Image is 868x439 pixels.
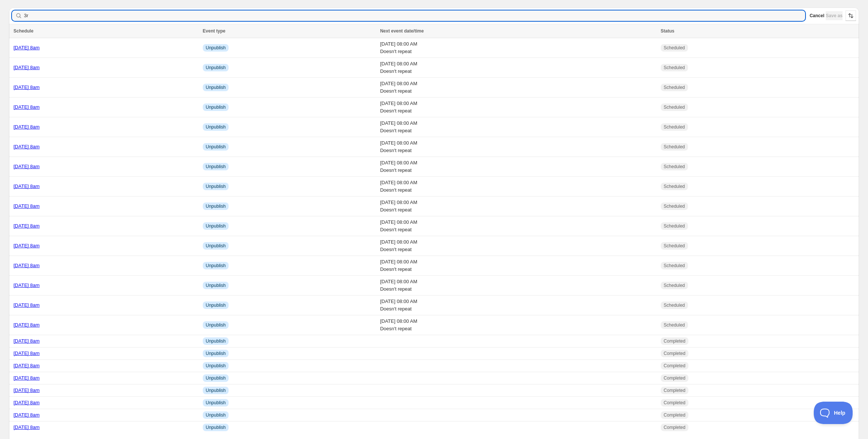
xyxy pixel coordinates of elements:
span: Event type [203,28,226,34]
iframe: Toggle Customer Support [814,402,853,424]
span: Scheduled [664,243,685,249]
a: [DATE] 8am [13,263,40,268]
span: Schedule [13,28,33,34]
span: Status [661,28,675,34]
a: [DATE] 8am [13,424,40,430]
span: Unpublish [206,338,226,344]
span: Unpublish [206,124,226,130]
a: [DATE] 8am [13,183,40,189]
input: Searching schedules by name [24,10,805,21]
a: [DATE] 8am [13,282,40,288]
span: Unpublish [206,144,226,150]
span: Unpublish [206,387,226,393]
a: [DATE] 8am [13,400,40,405]
a: [DATE] 8am [13,144,40,149]
span: Scheduled [664,223,685,229]
a: [DATE] 8am [13,412,40,418]
span: Scheduled [664,84,685,90]
td: [DATE] 08:00 AM Doesn't repeat [378,98,658,117]
td: [DATE] 08:00 AM Doesn't repeat [378,38,658,58]
span: Unpublish [206,375,226,381]
span: Scheduled [664,164,685,170]
span: Completed [664,412,685,418]
a: [DATE] 8am [13,84,40,90]
td: [DATE] 08:00 AM Doesn't repeat [378,296,658,315]
td: [DATE] 08:00 AM Doesn't repeat [378,216,658,236]
span: Completed [664,363,685,369]
a: [DATE] 8am [13,65,40,70]
span: Unpublish [206,104,226,110]
span: Scheduled [664,65,685,71]
a: [DATE] 8am [13,302,40,308]
span: Scheduled [664,104,685,110]
span: Unpublish [206,243,226,249]
button: Cancel [810,11,824,20]
span: Unpublish [206,183,226,189]
span: Unpublish [206,412,226,418]
span: Scheduled [664,322,685,328]
td: [DATE] 08:00 AM Doesn't repeat [378,256,658,276]
a: [DATE] 8am [13,338,40,344]
span: Unpublish [206,45,226,51]
span: Unpublish [206,203,226,209]
span: Completed [664,375,685,381]
a: [DATE] 8am [13,363,40,368]
span: Unpublish [206,223,226,229]
span: Completed [664,350,685,356]
a: [DATE] 8am [13,322,40,328]
span: Unpublish [206,400,226,406]
td: [DATE] 08:00 AM Doesn't repeat [378,157,658,177]
button: Sort the results [846,10,856,21]
a: [DATE] 8am [13,45,40,50]
td: [DATE] 08:00 AM Doesn't repeat [378,137,658,157]
span: Scheduled [664,203,685,209]
span: Unpublish [206,322,226,328]
a: [DATE] 8am [13,104,40,110]
span: Unpublish [206,65,226,71]
span: Scheduled [664,45,685,51]
a: [DATE] 8am [13,223,40,229]
span: Scheduled [664,144,685,150]
a: [DATE] 8am [13,243,40,248]
td: [DATE] 08:00 AM Doesn't repeat [378,276,658,296]
span: Unpublish [206,164,226,170]
span: Unpublish [206,263,226,269]
span: Scheduled [664,302,685,308]
span: Cancel [810,13,824,19]
span: Unpublish [206,363,226,369]
span: Completed [664,338,685,344]
span: Next event date/time [380,28,424,34]
span: Scheduled [664,183,685,189]
a: [DATE] 8am [13,164,40,169]
span: Scheduled [664,282,685,288]
span: Scheduled [664,124,685,130]
span: Completed [664,424,685,430]
span: Completed [664,400,685,406]
a: [DATE] 8am [13,124,40,130]
span: Completed [664,387,685,393]
a: [DATE] 8am [13,203,40,209]
span: Unpublish [206,84,226,90]
span: Scheduled [664,263,685,269]
td: [DATE] 08:00 AM Doesn't repeat [378,236,658,256]
td: [DATE] 08:00 AM Doesn't repeat [378,315,658,335]
a: [DATE] 8am [13,375,40,381]
span: Unpublish [206,282,226,288]
td: [DATE] 08:00 AM Doesn't repeat [378,197,658,216]
span: Unpublish [206,424,226,430]
td: [DATE] 08:00 AM Doesn't repeat [378,177,658,197]
td: [DATE] 08:00 AM Doesn't repeat [378,117,658,137]
span: Unpublish [206,350,226,356]
span: Unpublish [206,302,226,308]
a: [DATE] 8am [13,350,40,356]
td: [DATE] 08:00 AM Doesn't repeat [378,58,658,78]
td: [DATE] 08:00 AM Doesn't repeat [378,78,658,98]
a: [DATE] 8am [13,387,40,393]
